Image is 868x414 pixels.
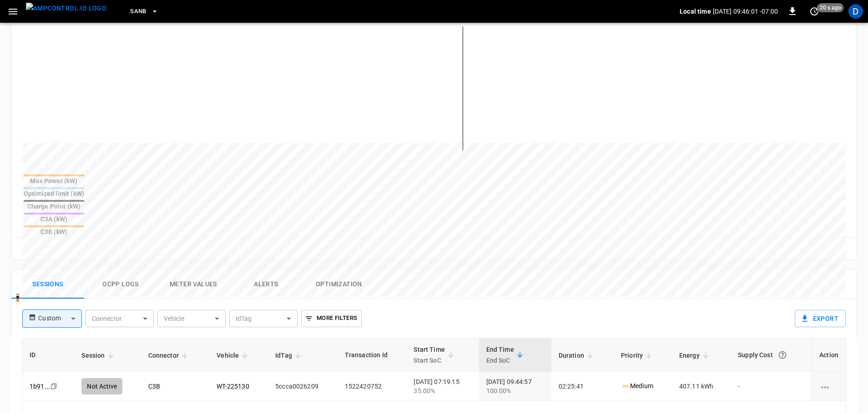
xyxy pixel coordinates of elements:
span: IdTag [275,350,304,361]
span: End TimeEnd SoC [486,344,526,366]
button: More Filters [301,310,362,327]
img: ampcontrol.io logo [26,3,106,14]
th: Transaction Id [338,339,407,372]
div: charging session options [819,382,838,391]
p: Local time [680,7,711,16]
button: Export [795,310,846,327]
button: Meter Values [157,270,230,299]
div: Custom [38,310,81,327]
span: 20 s ago [817,3,844,12]
span: Session [81,350,116,361]
span: Start TimeStart SoC [414,344,457,366]
p: Start SoC [414,355,445,366]
div: End Time [486,344,514,366]
span: Connector [148,350,191,361]
div: Supply Cost [738,347,804,363]
span: Vehicle [217,350,251,361]
th: ID [22,339,74,372]
span: Duration [559,350,596,361]
span: SanB [130,6,146,17]
button: Sessions [11,270,84,299]
button: Alerts [230,270,303,299]
div: Start Time [414,344,445,366]
button: set refresh interval [807,4,822,19]
table: sessions table [22,339,846,401]
button: Optimization [303,270,375,299]
span: Priority [621,350,655,361]
button: Ocpp logs [84,270,157,299]
button: SanB [126,3,162,20]
button: The cost of your charging session based on your supply rates [774,347,791,363]
span: Energy [679,350,712,361]
th: Action [812,339,846,372]
p: [DATE] 09:46:01 -07:00 [713,7,778,16]
div: profile-icon [848,4,863,19]
p: End SoC [486,355,514,366]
